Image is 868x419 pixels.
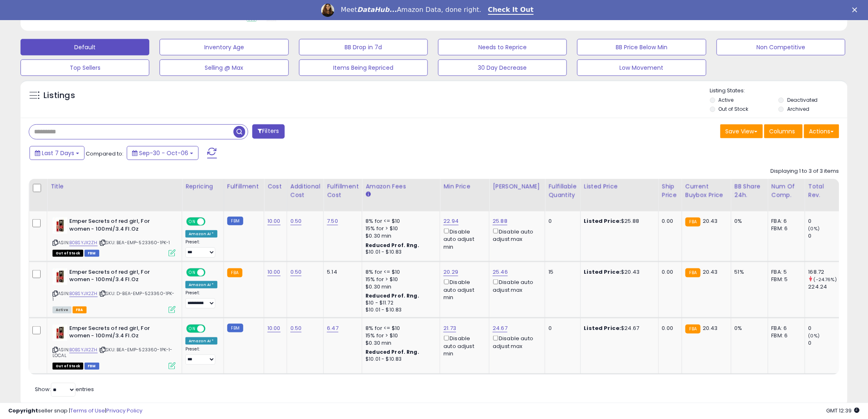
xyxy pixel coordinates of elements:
button: Default [21,39,149,55]
div: $10.01 - $10.83 [365,307,434,314]
div: Ship Price [662,182,678,199]
span: Columns [770,127,795,135]
div: FBM: 6 [772,332,799,339]
span: All listings currently available for purchase on Amazon [53,307,71,314]
span: 20.43 [703,324,718,332]
div: Meet Amazon Data, done right. [341,6,482,14]
div: Close [852,7,861,12]
a: 24.67 [493,324,507,332]
span: All listings that are currently out of stock and unavailable for purchase on Amazon [53,363,83,370]
div: FBA: 5 [772,268,799,276]
div: FBM: 6 [772,225,799,232]
div: 8% for <= $10 [365,325,434,332]
small: Amazon Fees. [365,191,370,198]
b: Listed Price: [584,268,621,276]
span: FBM [85,250,99,257]
div: 8% for <= $10 [365,218,434,225]
div: Total Rev. [809,182,838,199]
span: | SKU: BEA-EMP-523360-1PK-1 [99,239,170,246]
h5: Listings [43,90,75,101]
span: ON [187,269,197,276]
div: 0% [735,325,762,332]
div: 51% [735,268,762,276]
div: $10.01 - $10.83 [365,356,434,363]
div: 15% for > $10 [365,276,434,283]
div: 5.14 [327,268,356,276]
label: Active [719,96,734,103]
small: (-24.76%) [814,276,837,283]
div: ASIN: [53,268,176,312]
div: Preset: [185,239,217,258]
small: FBM [227,324,243,332]
div: Amazon AI * [185,281,217,288]
label: Archived [787,105,809,112]
b: Emper Secrets of red girl, For women - 100ml/3.4 Fl.Oz [69,268,169,286]
div: 0 [809,325,842,332]
i: DataHub... [357,6,397,14]
div: Num of Comp. [772,182,802,199]
div: 224.24 [809,283,842,291]
div: Title [50,182,178,191]
button: Actions [804,124,839,138]
a: 22.94 [443,217,459,225]
div: Disable auto adjust min [443,334,483,357]
a: 0.50 [290,268,302,276]
a: 10.00 [267,324,281,332]
div: 0 [809,218,842,225]
div: 0% [735,218,762,225]
small: FBA [685,268,701,277]
b: Reduced Prof. Rng. [365,242,419,249]
a: B0BSYJX2ZH [69,290,98,297]
div: $25.88 [584,218,652,225]
div: 8% for <= $10 [365,268,434,276]
button: Non Competitive [717,39,845,55]
small: (0%) [809,332,820,339]
div: Displaying 1 to 3 of 3 items [771,167,839,175]
a: 25.88 [493,217,507,225]
b: Listed Price: [584,324,621,332]
div: Fulfillment Cost [327,182,359,199]
a: Check It Out [488,6,534,15]
button: Save View [720,124,763,138]
div: FBA: 6 [772,325,799,332]
button: Last 7 Days [30,146,85,160]
span: 2025-10-14 12:39 GMT [827,407,860,414]
div: $0.30 min [365,283,434,291]
div: 0.00 [662,218,676,225]
a: B0BSYJX2ZH [69,346,98,353]
a: 10.00 [267,217,281,225]
button: Low Movement [577,60,706,76]
div: Disable auto adjust min [443,278,483,301]
a: B0BSYJX2ZH [69,239,98,246]
b: Listed Price: [584,217,621,225]
span: OFF [204,325,217,332]
button: BB Price Below Min [577,39,706,55]
div: $10 - $11.72 [365,300,434,307]
small: FBA [227,268,242,277]
small: (0%) [809,225,820,232]
a: 25.46 [493,268,508,276]
span: ON [187,325,197,332]
small: FBM [227,217,243,225]
button: Sep-30 - Oct-06 [127,146,199,160]
div: $24.67 [584,325,652,332]
span: All listings that are currently out of stock and unavailable for purchase on Amazon [53,250,83,257]
div: 0 [548,325,574,332]
div: Repricing [185,182,220,191]
div: $10.01 - $10.83 [365,249,434,256]
button: Filters [252,124,284,139]
span: OFF [204,269,217,276]
div: $0.30 min [365,232,434,240]
button: Inventory Age [160,39,288,55]
div: Fulfillable Quantity [548,182,577,199]
div: Disable auto adjust min [443,227,483,250]
button: Columns [764,124,803,138]
a: 0.50 [290,217,302,225]
div: Disable auto adjust max [493,334,539,350]
span: Show: entries [35,385,94,393]
span: 20.43 [703,217,718,225]
span: FBA [73,307,87,314]
div: 0 [809,232,842,240]
b: Emper Secrets of red girl, For women - 100ml/3.4 Fl.Oz [69,218,169,235]
div: Disable auto adjust max [493,227,539,243]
